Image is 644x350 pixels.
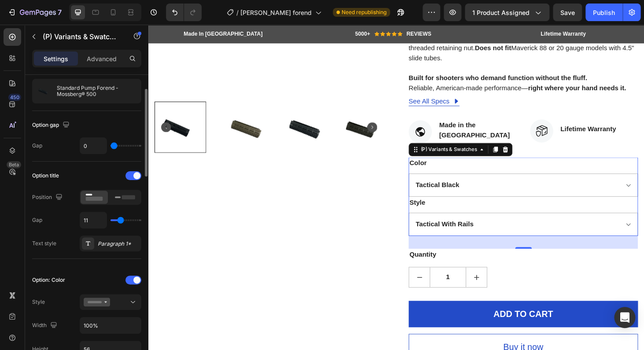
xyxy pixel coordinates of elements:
div: Option title [32,172,59,180]
p: Advanced [87,54,117,63]
p: Made in the [GEOGRAPHIC_DATA] [310,102,392,123]
p: Standard Pump Forend - Mossberg® 500 [57,85,138,97]
span: Save [560,9,575,16]
span: Need republishing [342,8,386,16]
p: REVIEWS [275,6,302,14]
strong: Does not fit [348,21,386,29]
h2: Lifetime Warranty [417,5,467,15]
input: quantity [300,258,339,280]
div: Beta [7,161,21,168]
div: Paragraph 1* [98,240,139,248]
button: Save [553,4,582,21]
span: 1 product assigned [472,8,530,17]
div: Position [32,192,64,203]
div: See All Specs [277,76,321,87]
div: Text style [32,239,56,247]
strong: Built for shooters who demand function without the fluff. [277,53,467,60]
p: Lifetime Warranty [439,106,499,117]
div: Width [32,320,59,332]
button: increment [339,258,361,280]
div: Gap [32,216,42,224]
p: 7 [58,7,62,18]
iframe: Design area [148,25,644,350]
div: Open Intercom Messenger [614,307,635,328]
div: Undo/Redo [166,4,202,21]
legend: Style [277,183,296,195]
img: product feature img [36,82,53,100]
input: Auto [80,212,107,228]
a: See All Specs [277,76,331,87]
button: decrement [278,258,300,280]
span: [PERSON_NAME] forend [240,8,312,17]
h2: Made In [GEOGRAPHIC_DATA] [37,5,122,15]
span: / [236,8,239,17]
button: ADD TO CART [277,294,522,322]
div: Style [32,298,45,306]
div: Option: Color [32,276,65,284]
input: Auto [80,138,107,154]
p: (P) Variants & Swatches [43,31,118,42]
strong: right where your hand needs it. [405,63,509,71]
button: 1 product assigned [465,4,549,21]
p: Reliable, American-made performance— [277,53,509,71]
div: (P) Variants & Swatches [288,129,352,137]
button: 7 [4,4,66,21]
p: 5000+ [220,6,236,14]
legend: Color [277,141,298,154]
button: Carousel Next Arrow [233,104,244,114]
div: Quantity [277,239,522,251]
div: Publish [593,8,615,17]
p: Settings [44,54,68,63]
div: Gap [32,142,42,150]
div: ADD TO CART [368,301,431,315]
p: Engineered to fit in length with a threaded retaining nut. Maverick 88 or 20 gauge models with 4.... [277,11,518,39]
div: Option gap [32,119,71,131]
input: Auto [80,317,141,333]
div: 450 [8,94,21,101]
button: Publish [585,4,622,21]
